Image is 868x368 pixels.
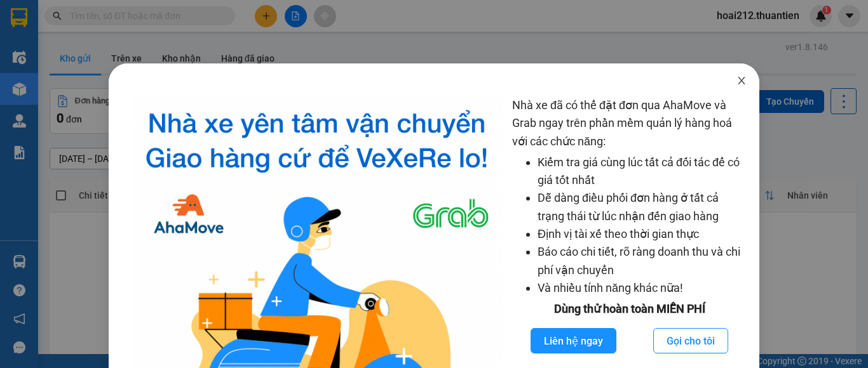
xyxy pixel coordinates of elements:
li: Báo cáo chi tiết, rõ ràng doanh thu và chi phí vận chuyển [538,243,747,279]
span: Liên hệ ngay [544,333,603,349]
div: Dùng thử hoàn toàn MIỄN PHÍ [512,300,747,318]
button: Close [724,63,759,99]
li: Dễ dàng điều phối đơn hàng ở tất cả trạng thái từ lúc nhận đến giao hàng [538,189,747,225]
span: close [736,76,747,86]
span: Gọi cho tôi [667,333,715,349]
button: Gọi cho tôi [653,328,728,353]
button: Liên hệ ngay [531,328,616,353]
li: Và nhiều tính năng khác nữa! [538,279,747,297]
li: Kiểm tra giá cùng lúc tất cả đối tác để có giá tốt nhất [538,154,747,190]
li: Định vị tài xế theo thời gian thực [538,225,747,243]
